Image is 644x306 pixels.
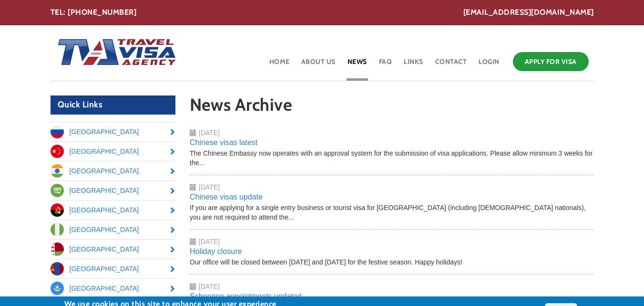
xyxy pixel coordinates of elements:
a: Chinese visas update [190,193,263,201]
a: [GEOGRAPHIC_DATA] [51,122,176,141]
a: Contact [434,50,468,81]
a: News [347,50,368,81]
a: [GEOGRAPHIC_DATA] [51,220,176,239]
span: Our office will be closed between [DATE] and [DATE] for the festive season. Happy holidays! [190,258,462,266]
h1: News Archive [190,95,594,119]
a: Schengen appointments updated [190,292,302,300]
span: [DATE] [199,183,220,191]
a: [EMAIL_ADDRESS][DOMAIN_NAME] [463,7,594,18]
img: Home [51,29,177,77]
a: [GEOGRAPHIC_DATA] [51,161,176,180]
a: Login [478,50,501,81]
a: FAQ [378,50,393,81]
a: Holiday closure [190,247,242,255]
a: Chinese visas latest [190,138,257,147]
span: [DATE] [199,129,220,137]
span: [DATE] [199,238,220,245]
a: Home [268,50,291,81]
span: [DATE] [199,283,220,290]
a: [GEOGRAPHIC_DATA] [51,240,176,259]
a: About Us [300,50,337,81]
a: [GEOGRAPHIC_DATA] [51,259,176,278]
span: The Chinese Embassy now operates with an approval system for the submission of visa applications.... [190,149,593,167]
span: If you are applying for a single entry business or tourist visa for [GEOGRAPHIC_DATA] (including ... [190,204,586,221]
a: [GEOGRAPHIC_DATA] [51,181,176,200]
a: Apply for Visa [513,52,589,71]
a: [GEOGRAPHIC_DATA] [51,142,176,161]
a: [GEOGRAPHIC_DATA] [51,279,176,298]
a: [GEOGRAPHIC_DATA] [51,200,176,220]
div: TEL: [PHONE_NUMBER] [51,7,594,18]
a: Links [403,50,424,81]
